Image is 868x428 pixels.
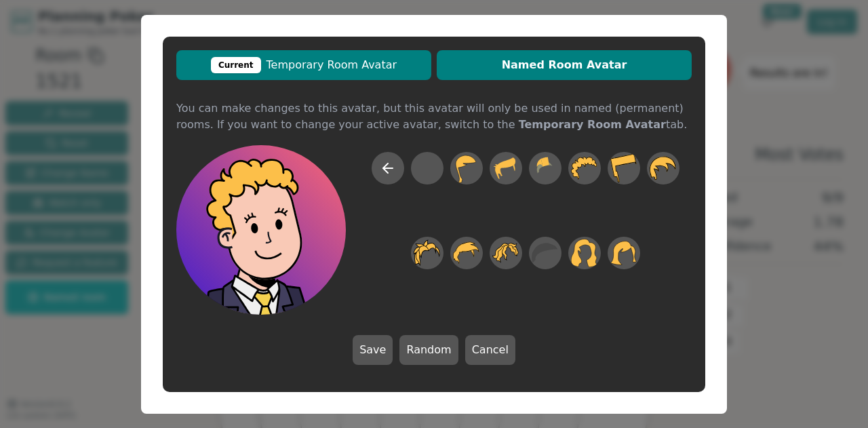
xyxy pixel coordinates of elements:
[399,335,458,365] button: Random
[176,100,692,111] div: You can make changes to this avatar, but this avatar will only be used in named (permanent) rooms...
[353,335,393,365] button: Save
[443,57,685,73] span: Named Room Avatar
[519,118,666,131] b: Temporary Room Avatar
[211,57,261,73] div: Current
[176,50,431,80] button: CurrentTemporary Room Avatar
[437,50,692,80] button: Named Room Avatar
[465,335,515,365] button: Cancel
[183,57,425,73] span: Temporary Room Avatar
